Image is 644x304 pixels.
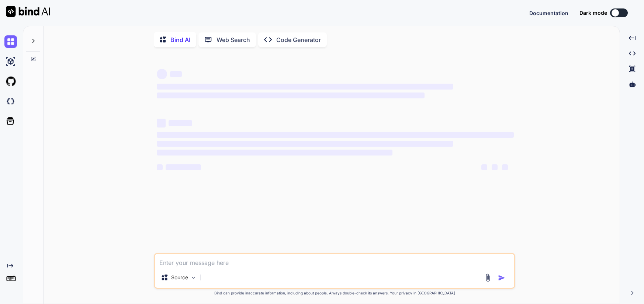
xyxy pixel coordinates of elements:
[157,150,392,156] span: ‌
[157,164,163,170] span: ‌
[498,274,505,282] img: icon
[492,164,498,170] span: ‌
[502,164,508,170] span: ‌
[190,275,197,281] img: Pick Models
[154,290,515,296] p: Bind can provide inaccurate information, including about people. Always double-check its answers....
[484,273,492,282] img: attachment
[4,35,17,48] img: chat
[157,132,514,138] span: ‌
[170,35,190,44] p: Bind AI
[529,9,568,17] button: Documentation
[276,35,321,44] p: Code Generator
[157,119,166,127] span: ‌
[6,6,50,17] img: Bind AI
[217,35,250,44] p: Web Search
[171,274,188,281] p: Source
[169,120,192,126] span: ‌
[481,164,487,170] span: ‌
[170,71,182,77] span: ‌
[529,10,568,16] span: Documentation
[579,9,607,17] span: Dark mode
[4,75,17,88] img: githubLight
[4,55,17,68] img: ai-studio
[4,95,17,108] img: darkCloudIdeIcon
[157,141,453,147] span: ‌
[166,164,201,170] span: ‌
[157,69,167,79] span: ‌
[157,92,425,98] span: ‌
[157,84,453,90] span: ‌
